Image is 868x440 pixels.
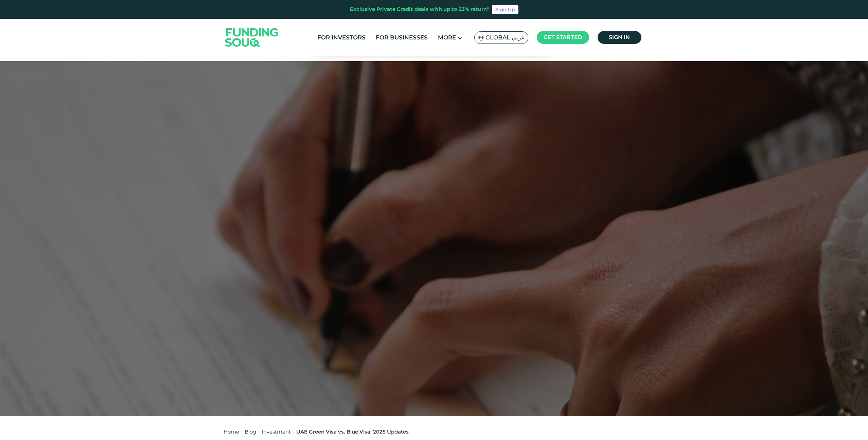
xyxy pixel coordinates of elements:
span: Global عربي [485,34,525,41]
img: Logo [218,20,285,54]
a: For Businesses [374,32,429,43]
span: Get started [544,34,582,40]
div: UAE Green Visa vs. Blue Visa, 2025 Updates [296,428,409,436]
span: More [438,34,456,41]
a: Sign in [598,31,641,44]
a: Home [224,428,239,435]
div: Exclusive Private Credit deals with up to 23% return* [350,5,489,13]
a: For Investors [316,32,367,43]
a: Investment [262,428,291,435]
img: SA Flag [478,35,484,40]
a: Sign Up [492,5,518,14]
a: Blog [245,428,256,435]
span: Sign in [609,34,630,40]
